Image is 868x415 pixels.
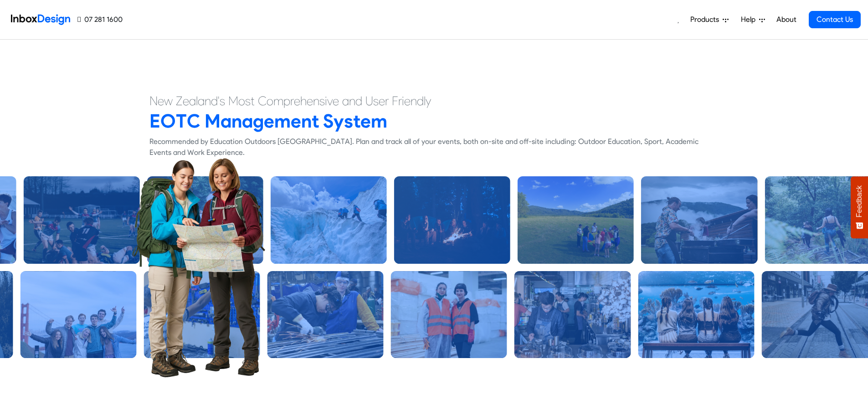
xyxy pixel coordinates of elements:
[737,10,769,29] a: Help
[741,14,759,25] span: Help
[149,136,719,158] div: Recommended by Education Outdoors [GEOGRAPHIC_DATA]. Plan and track all of your events, both on-s...
[77,14,123,25] a: 07 281 1600
[690,14,723,25] span: Products
[149,93,719,109] h4: New Zealand's Most Comprehensive and User Friendly
[851,176,868,238] button: Feedback - Show survey
[149,109,719,133] h2: EOTC Management System
[809,11,861,28] a: Contact Us
[774,10,799,29] a: About
[132,158,265,377] img: teacher_student_checking_map_outdoors.png
[855,185,863,217] span: Feedback
[687,10,732,29] a: Products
